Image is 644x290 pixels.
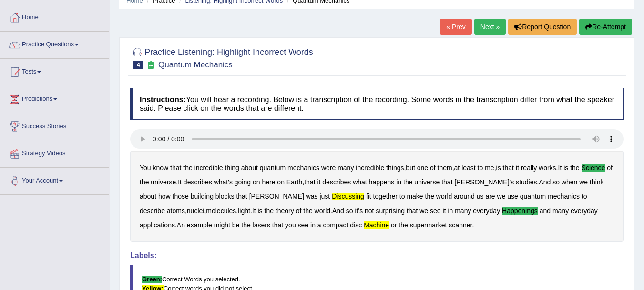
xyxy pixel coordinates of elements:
b: in [396,178,401,186]
b: just [319,193,330,200]
b: we [579,178,588,186]
b: the [403,178,412,186]
b: compact [323,221,348,229]
b: universe [151,178,176,186]
b: world [315,207,330,215]
b: nuclei [187,207,204,215]
a: Next » [474,19,506,35]
b: everyday [473,207,500,215]
a: Predictions [0,86,109,110]
b: around [454,193,475,200]
a: Tests [0,59,109,83]
b: be [232,221,240,229]
b: when [562,178,577,186]
div: , , , . . , . , , , . . . . [130,151,624,242]
b: molecules [206,207,236,215]
b: theory [276,207,294,215]
b: we [419,207,428,215]
b: is [257,207,262,215]
b: think [590,178,604,186]
b: many [552,207,569,215]
b: the [570,164,579,172]
b: Instructions: [140,96,186,104]
b: [PERSON_NAME]'s [454,178,514,186]
b: the [183,164,192,172]
b: Green: [142,276,162,283]
b: to [399,193,405,200]
b: the [303,207,312,215]
b: see [298,221,309,229]
b: thing [225,164,239,172]
b: studies [516,178,537,186]
b: not [365,207,374,215]
b: many [337,164,354,172]
b: surprising [376,207,405,215]
b: many [455,207,471,215]
b: of [430,164,436,172]
b: what [353,178,367,186]
b: so [552,178,560,186]
b: that [304,178,315,186]
b: make [407,193,423,200]
b: a [317,221,321,229]
b: know [153,164,169,172]
b: is [563,164,568,172]
b: It [558,164,562,172]
h4: Labels: [130,251,624,260]
b: It [252,207,256,215]
b: them [438,164,452,172]
b: one [417,164,428,172]
b: fit [366,193,371,200]
b: it [516,164,519,172]
b: use [507,193,518,200]
b: it's [355,207,363,215]
b: together [373,193,398,200]
b: going [235,178,251,186]
b: the [140,178,149,186]
b: disc [350,221,362,229]
b: here [262,178,275,186]
b: describe [140,207,165,215]
b: [PERSON_NAME] [249,193,304,200]
b: but [406,164,415,172]
b: the [425,193,434,200]
b: about [241,164,258,172]
b: And [539,178,551,186]
b: An [177,221,185,229]
a: Home [0,4,109,28]
b: least [461,164,476,172]
a: « Prev [440,19,471,35]
b: happenings [502,207,538,215]
b: atoms [167,207,185,215]
b: universe [414,178,440,186]
b: that [407,207,418,215]
b: see [430,207,441,215]
b: might [214,221,230,229]
b: at [454,164,460,172]
b: supermarket [410,221,447,229]
b: describes [184,178,212,186]
b: works [539,164,556,172]
b: blocks [215,193,235,200]
b: science [582,164,605,172]
a: Your Account [0,168,109,192]
b: and [540,207,551,215]
b: to [582,193,587,200]
b: mechanics [287,164,319,172]
b: on [277,178,285,186]
b: those [173,193,189,200]
b: world [436,193,452,200]
b: everyday [571,207,598,215]
a: Strategy Videos [0,140,109,164]
b: quantum [260,164,286,172]
small: Exam occurring question [146,61,156,70]
b: in [448,207,453,215]
b: us [477,193,484,200]
b: that [236,193,247,200]
b: incredible [356,164,384,172]
b: happens [369,178,395,186]
b: scanner [449,221,472,229]
b: applications [140,221,175,229]
h2: Practice Listening: Highlight Incorrect Words [130,45,313,69]
b: in [310,221,316,229]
